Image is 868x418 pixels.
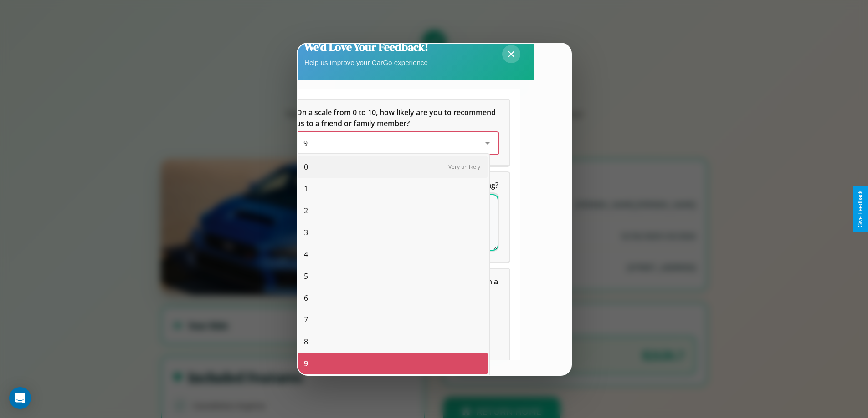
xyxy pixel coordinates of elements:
div: 2 [298,200,488,222]
div: 5 [298,265,488,287]
span: 4 [304,249,308,260]
p: Help us improve your CarGo experience [304,56,428,69]
div: 8 [298,331,488,353]
span: Which of the following features do you value the most in a vehicle? [296,277,500,297]
div: 1 [298,178,488,200]
span: 9 [303,138,308,148]
div: 4 [298,243,488,265]
div: 7 [298,309,488,331]
span: 3 [304,227,308,238]
h5: On a scale from 0 to 10, how likely are you to recommend us to a friend or family member? [296,107,498,129]
span: On a scale from 0 to 10, how likely are you to recommend us to a friend or family member? [296,107,498,128]
div: Give Feedback [857,191,863,227]
div: On a scale from 0 to 10, how likely are you to recommend us to a friend or family member? [285,100,509,165]
span: 1 [304,183,308,194]
span: 0 [304,161,308,172]
div: 0 [298,156,488,178]
div: 10 [298,374,488,396]
div: 3 [298,222,488,243]
div: 6 [298,287,488,309]
span: 7 [304,314,308,325]
span: 2 [304,205,308,216]
div: 9 [298,353,488,374]
span: 9 [304,358,308,369]
span: Very unlikely [448,163,480,171]
span: What can we do to make your experience more satisfying? [296,180,498,190]
span: 6 [304,292,308,303]
div: Open Intercom Messenger [9,387,31,409]
span: 5 [304,271,308,282]
div: On a scale from 0 to 10, how likely are you to recommend us to a friend or family member? [296,132,498,154]
h2: We'd Love Your Feedback! [304,40,428,55]
span: 8 [304,336,308,347]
